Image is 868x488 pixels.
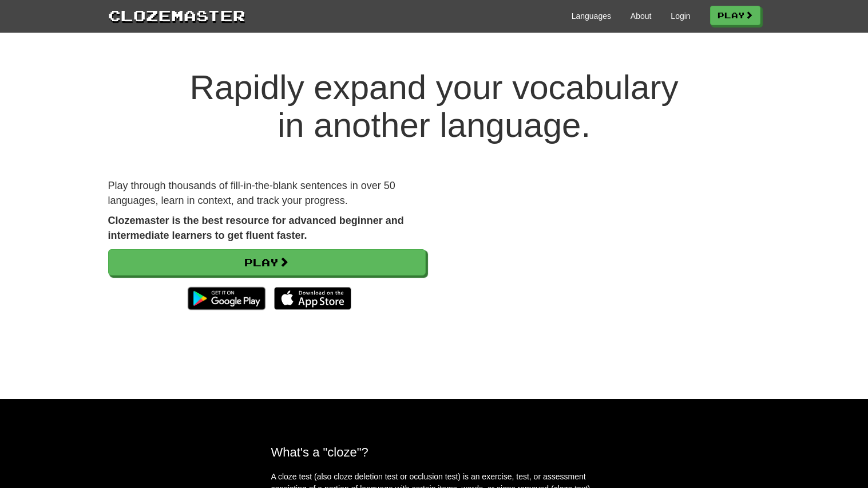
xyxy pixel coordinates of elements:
[710,6,760,25] a: Play
[108,215,404,241] strong: Clozemaster is the best resource for advanced beginner and intermediate learners to get fluent fa...
[271,445,597,459] h2: What's a "cloze"?
[631,10,652,22] a: About
[108,249,426,276] a: Play
[182,281,271,316] img: Get it on Google Play
[671,10,690,22] a: Login
[274,287,351,310] img: Download_on_the_App_Store_Badge_US-UK_135x40-25178aeef6eb6b83b96f5f2d004eda3bffbb37122de64afbaef7...
[108,5,245,26] a: Clozemaster
[108,179,426,208] p: Play through thousands of fill-in-the-blank sentences in over 50 languages, learn in context, and...
[572,10,611,22] a: Languages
